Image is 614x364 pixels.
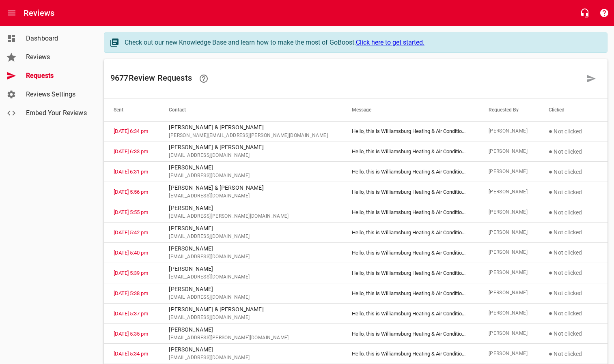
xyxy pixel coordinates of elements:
span: [PERSON_NAME][EMAIL_ADDRESS][PERSON_NAME][DOMAIN_NAME] [169,132,332,140]
a: Click here to get started. [356,39,424,46]
p: Not clicked [549,268,598,278]
span: ● [549,248,553,256]
th: Requested By [479,98,539,121]
p: [PERSON_NAME] [169,224,332,233]
p: [PERSON_NAME] [169,265,332,273]
a: [DATE] 5:34 pm [114,351,148,357]
button: Open drawer [2,3,22,23]
span: [EMAIL_ADDRESS][DOMAIN_NAME] [169,293,332,302]
td: Hello, this is Williamsburg Heating & Air Conditio ... [342,202,478,223]
td: Hello, this is Williamsburg Heating & Air Conditio ... [342,223,478,243]
span: [EMAIL_ADDRESS][DOMAIN_NAME] [169,152,332,160]
p: Not clicked [549,227,598,237]
span: [PERSON_NAME] [489,248,529,257]
a: Request a review [582,69,601,88]
span: ● [549,350,553,358]
th: Clicked [539,98,608,121]
td: Hello, this is Williamsburg Heating & Air Conditio ... [342,182,478,202]
span: ● [549,148,553,155]
p: [PERSON_NAME] [169,244,332,253]
p: Not clicked [549,126,598,136]
a: [DATE] 5:37 pm [114,310,148,317]
button: Support Portal [595,3,614,23]
span: [PERSON_NAME] [489,350,529,358]
span: Dashboard [26,34,88,43]
p: [PERSON_NAME] & [PERSON_NAME] [169,143,332,152]
span: ● [549,228,553,236]
span: [PERSON_NAME] [489,208,529,216]
span: ● [549,330,553,337]
span: [EMAIL_ADDRESS][DOMAIN_NAME] [169,233,332,241]
p: Not clicked [549,329,598,338]
span: [EMAIL_ADDRESS][PERSON_NAME][DOMAIN_NAME] [169,334,332,342]
p: Not clicked [549,248,598,257]
span: [EMAIL_ADDRESS][DOMAIN_NAME] [169,253,332,261]
span: [PERSON_NAME] [489,330,529,338]
span: [PERSON_NAME] [489,127,529,135]
h6: 9677 Review Request s [110,69,582,88]
td: Hello, this is Williamsburg Heating & Air Conditio ... [342,242,478,263]
span: ● [549,289,553,297]
p: Not clicked [549,208,598,217]
a: [DATE] 5:42 pm [114,229,148,236]
a: [DATE] 6:31 pm [114,169,148,175]
span: [PERSON_NAME] [489,289,529,297]
span: ● [549,269,553,276]
td: Hello, this is Williamsburg Heating & Air Conditio ... [342,141,478,162]
span: Embed Your Reviews [26,108,88,118]
td: Hello, this is Williamsburg Heating & Air Conditio ... [342,283,478,303]
span: ● [549,188,553,196]
span: [EMAIL_ADDRESS][DOMAIN_NAME] [169,192,332,200]
p: [PERSON_NAME] [169,345,332,354]
a: Learn how requesting reviews can improve your online presence [194,69,213,88]
div: Check out our new Knowledge Base and learn how to make the most of GoBoost. [125,38,599,47]
span: [EMAIL_ADDRESS][DOMAIN_NAME] [169,172,332,180]
p: [PERSON_NAME] & [PERSON_NAME] [169,184,332,192]
p: [PERSON_NAME] [169,204,332,212]
span: ● [549,208,553,216]
a: [DATE] 6:34 pm [114,128,148,134]
span: [PERSON_NAME] [489,188,529,196]
span: [EMAIL_ADDRESS][DOMAIN_NAME] [169,354,332,362]
a: [DATE] 5:40 pm [114,250,148,256]
span: ● [549,127,553,135]
p: Not clicked [549,288,598,298]
p: Not clicked [549,308,598,318]
td: Hello, this is Williamsburg Heating & Air Conditio ... [342,263,478,283]
a: [DATE] 5:56 pm [114,189,148,195]
p: Not clicked [549,187,598,197]
span: [PERSON_NAME] [489,309,529,317]
p: Not clicked [549,167,598,177]
span: ● [549,168,553,176]
span: [PERSON_NAME] [489,168,529,176]
a: [DATE] 5:39 pm [114,270,148,276]
p: [PERSON_NAME] [169,163,332,172]
th: Message [342,98,478,121]
span: [EMAIL_ADDRESS][PERSON_NAME][DOMAIN_NAME] [169,212,332,221]
p: Not clicked [549,147,598,156]
a: [DATE] 5:38 pm [114,290,148,296]
th: Sent [104,98,159,121]
button: Live Chat [575,3,595,23]
td: Hello, this is Williamsburg Heating & Air Conditio ... [342,162,478,182]
span: [PERSON_NAME] [489,148,529,156]
span: Requests [26,71,88,81]
td: Hello, this is Williamsburg Heating & Air Conditio ... [342,121,478,141]
p: [PERSON_NAME] & [PERSON_NAME] [169,305,332,314]
span: Reviews Settings [26,90,88,99]
a: [DATE] 5:35 pm [114,331,148,337]
span: [PERSON_NAME] [489,229,529,237]
th: Contact [159,98,342,121]
td: Hello, this is Williamsburg Heating & Air Conditio ... [342,323,478,344]
p: [PERSON_NAME] & [PERSON_NAME] [169,123,332,132]
span: [PERSON_NAME] [489,269,529,277]
a: [DATE] 5:55 pm [114,209,148,215]
h6: Reviews [24,6,54,19]
td: Hello, this is Williamsburg Heating & Air Conditio ... [342,303,478,323]
a: [DATE] 6:33 pm [114,148,148,154]
span: ● [549,309,553,317]
p: [PERSON_NAME] [169,285,332,293]
p: Not clicked [549,349,598,359]
span: [EMAIL_ADDRESS][DOMAIN_NAME] [169,314,332,322]
span: Reviews [26,52,88,62]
